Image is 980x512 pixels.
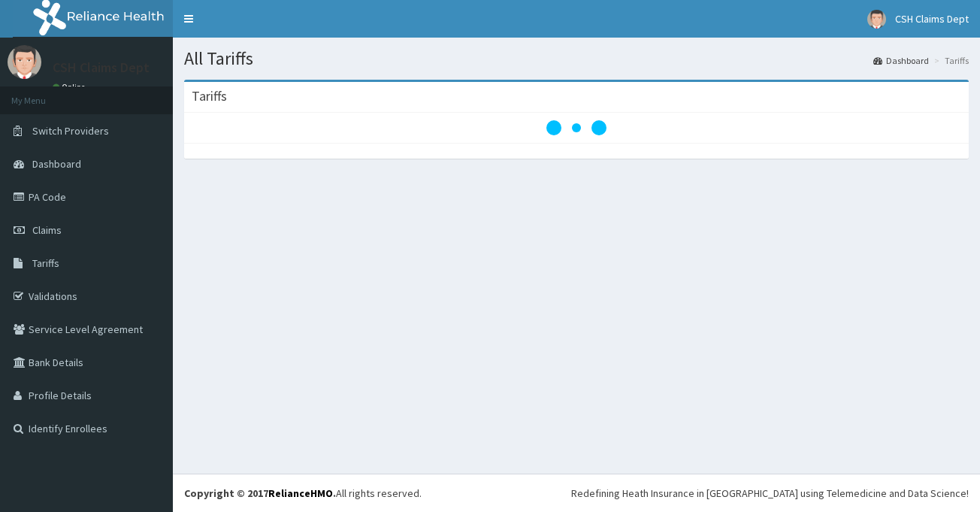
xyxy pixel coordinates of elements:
[571,486,969,501] div: Redefining Heath Insurance in [GEOGRAPHIC_DATA] using Telemedicine and Data Science!
[32,157,81,171] span: Dashboard
[53,82,89,92] a: Online
[32,256,59,270] span: Tariffs
[930,54,969,67] li: Tariffs
[268,486,333,500] a: RelianceHMO
[546,98,606,158] svg: audio-loading
[192,89,227,103] h3: Tariffs
[8,45,41,79] img: User Image
[895,12,969,26] span: CSH Claims Dept
[173,474,980,512] footer: All rights reserved.
[32,223,62,237] span: Claims
[867,10,886,29] img: User Image
[32,124,109,138] span: Switch Providers
[184,486,336,500] strong: Copyright © 2017 .
[873,54,929,67] a: Dashboard
[184,49,969,68] h1: All Tariffs
[53,61,150,74] p: CSH Claims Dept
